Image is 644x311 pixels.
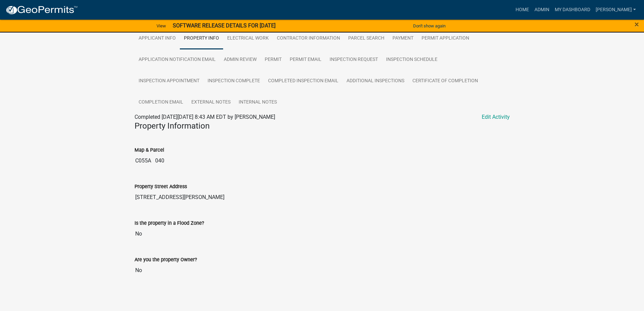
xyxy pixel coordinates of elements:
a: Inspection Complete [204,70,264,92]
strong: SOFTWARE RELEASE DETAILS FOR [DATE] [173,22,276,29]
button: Don't show again [410,20,448,31]
a: Payment [388,28,418,49]
a: Inspection Request [326,49,382,71]
a: Permit Application [418,28,473,49]
a: Inspection Appointment [135,70,204,92]
a: Edit Activity [482,113,510,121]
label: Map & Parcel [135,148,164,153]
a: Application Notification Email [135,49,220,71]
label: Property Street Address [135,184,187,189]
a: Property Info [180,28,223,49]
span: Completed [DATE][DATE] 8:43 AM EDT by [PERSON_NAME] [135,114,275,120]
a: Contractor information [273,28,344,49]
a: Home [513,3,532,16]
a: Internal Notes [235,92,281,113]
a: Parcel search [344,28,388,49]
a: Permit Email [286,49,326,71]
h4: Property Information [135,121,510,131]
label: Are you the property Owner? [135,258,197,262]
a: Completion Email [135,92,187,113]
a: External Notes [187,92,235,113]
a: [PERSON_NAME] [593,3,639,16]
a: Inspection Schedule [382,49,442,71]
a: Admin Review [220,49,261,71]
label: Is the property in a Flood Zone? [135,221,204,226]
a: My Dashboard [552,3,593,16]
button: Close [635,20,639,28]
span: × [635,20,639,29]
a: View [154,20,169,31]
a: Completed Inspection Email [264,70,342,92]
a: Certificate of Completion [408,70,482,92]
a: Applicant Info [135,28,180,49]
a: Admin [532,3,552,16]
a: Additional Inspections [342,70,408,92]
a: Electrical Work [223,28,273,49]
a: Permit [261,49,286,71]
